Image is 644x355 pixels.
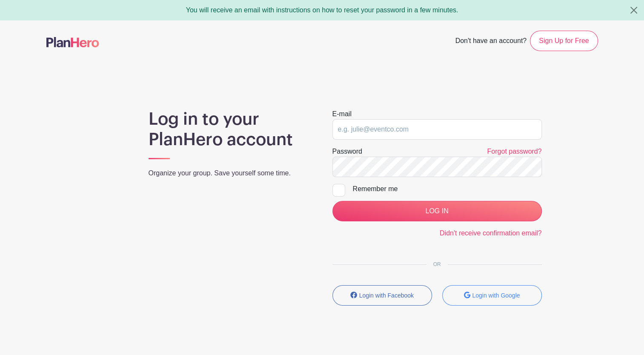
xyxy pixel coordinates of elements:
input: LOG IN [332,201,542,221]
label: Password [332,146,362,157]
button: Login with Facebook [332,285,432,306]
input: e.g. julie@eventco.com [332,119,542,140]
a: Didn't receive confirmation email? [440,229,542,237]
span: Don't have an account? [455,32,527,51]
span: OR [426,261,448,267]
div: Remember me [353,184,542,194]
h1: Log in to your PlanHero account [149,109,312,150]
p: Organize your group. Save yourself some time. [149,168,312,178]
small: Login with Facebook [359,292,414,299]
img: logo-507f7623f17ff9eddc593b1ce0a138ce2505c220e1c5a4e2b4648c50719b7d32.svg [46,37,99,47]
label: E-mail [332,109,352,119]
a: Forgot password? [487,148,541,155]
button: Login with Google [442,285,542,306]
a: Sign Up for Free [530,31,598,51]
small: Login with Google [472,292,520,299]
